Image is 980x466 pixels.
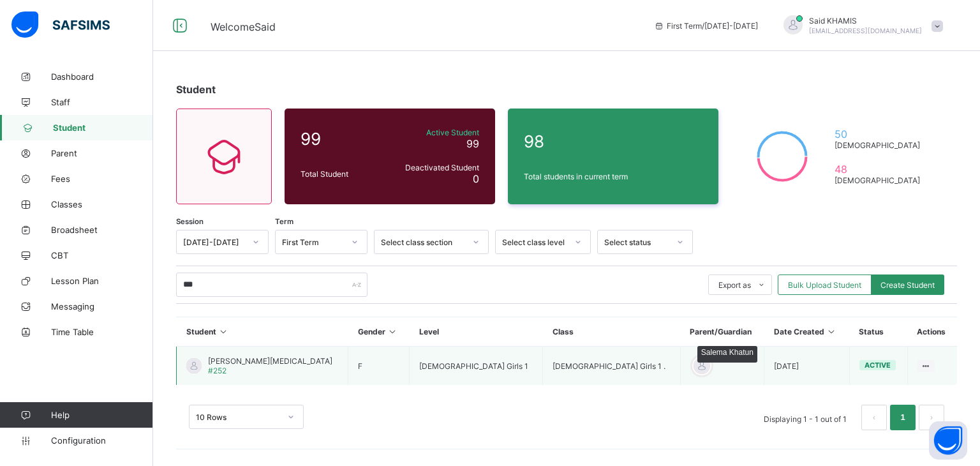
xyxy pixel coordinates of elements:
button: next page [919,405,944,430]
span: active [865,361,891,370]
div: Select class level [502,237,567,247]
div: SaidKHAMIS [771,15,949,36]
span: Classes [51,199,153,209]
div: Select status [604,237,669,247]
span: Student [176,83,216,96]
span: Total students in current term [524,172,702,181]
img: safsims [11,11,110,38]
th: Parent/Guardian [680,317,764,347]
i: Sort in Ascending Order [387,327,398,336]
span: CBT [51,250,153,260]
span: [DEMOGRAPHIC_DATA] [835,176,926,185]
span: [DEMOGRAPHIC_DATA] [835,140,926,150]
td: [DEMOGRAPHIC_DATA] Girls 1 . [543,347,680,386]
span: [EMAIL_ADDRESS][DOMAIN_NAME] [809,27,922,34]
td: [DEMOGRAPHIC_DATA] Girls 1 [410,347,543,386]
th: Student [177,317,348,347]
th: Date Created [764,317,849,347]
a: 1 [896,409,909,426]
span: Session [176,217,204,226]
span: Time Table [51,327,153,337]
div: 10 Rows [196,412,280,422]
i: Sort in Ascending Order [826,327,837,336]
span: Deactivated Student [389,163,479,172]
span: Term [275,217,293,226]
span: Messaging [51,301,153,312]
span: Active Student [389,128,479,137]
span: #252 [208,366,226,375]
th: Actions [907,317,957,347]
th: Class [543,317,680,347]
th: Level [410,317,543,347]
th: Status [849,317,907,347]
span: 98 [524,132,702,151]
span: Export as [718,280,751,290]
li: 1 [890,405,916,430]
span: Parent [51,148,153,158]
span: Fees [51,174,153,184]
span: Configuration [51,435,152,446]
li: Displaying 1 - 1 out of 1 [754,405,856,430]
span: 48 [835,163,926,176]
span: 99 [301,129,382,149]
li: 上一页 [861,405,887,430]
span: [PERSON_NAME][MEDICAL_DATA] [208,356,332,366]
button: Open asap [929,421,967,460]
span: 99 [466,137,479,150]
i: Sort in Ascending Order [218,327,229,336]
div: First Term [282,237,344,247]
td: [DATE] [764,347,849,386]
span: Lesson Plan [51,276,153,286]
span: Staff [51,97,153,107]
span: Student [53,123,153,133]
span: Said KHAMIS [809,16,922,26]
th: Gender [348,317,410,347]
div: [DATE]-[DATE] [183,237,245,247]
div: Select class section [381,237,465,247]
div: Total Student [297,166,385,182]
button: prev page [861,405,887,430]
td: F [348,347,410,386]
span: Help [51,410,152,420]
span: Welcome Said [211,20,276,33]
span: Broadsheet [51,225,153,235]
span: 0 [473,172,479,185]
li: 下一页 [919,405,944,430]
span: 50 [835,128,926,140]
span: Dashboard [51,71,153,82]
span: Create Student [880,280,935,290]
span: Bulk Upload Student [788,280,861,290]
span: session/term information [654,21,758,31]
